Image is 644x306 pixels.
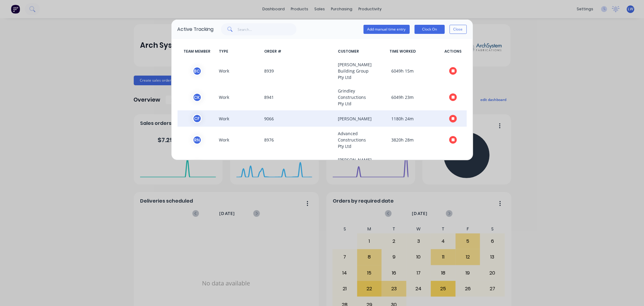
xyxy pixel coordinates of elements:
[262,130,336,149] span: 8976
[366,49,440,54] span: TIME WORKED
[193,135,202,145] div: R N
[440,49,467,54] span: ACTIONS
[262,61,336,80] span: 8939
[217,157,262,176] span: Work
[238,23,296,35] input: Search...
[366,61,440,80] span: 6049h 15m
[217,61,262,80] span: Work
[336,61,366,80] span: [PERSON_NAME] Building Group Pty Ltd
[450,25,467,34] button: Close
[364,25,410,34] button: Add manual time entry
[262,114,336,123] span: 9066
[217,114,262,123] span: Work
[178,49,217,54] span: TEAM MEMBER
[262,88,336,107] span: 8941
[336,157,366,176] span: [PERSON_NAME] Building Group Pty Ltd
[415,25,445,34] button: Clock On
[262,157,336,176] span: 8939
[193,67,202,76] div: B C
[217,130,262,149] span: Work
[336,130,366,149] span: Advanced Constructions Pty Ltd
[366,114,440,123] span: 1180h 24m
[366,157,440,176] span: 6049h 22m
[366,130,440,149] span: 3820h 28m
[336,88,366,107] span: Grindley Constructions Pty Ltd
[336,49,366,54] span: CUSTOMER
[193,114,202,123] div: C F
[217,49,262,54] span: TYPE
[193,93,202,102] div: C K
[178,26,214,33] div: Active Tracking
[217,88,262,107] span: Work
[262,49,336,54] span: ORDER #
[336,114,366,123] span: [PERSON_NAME]
[366,88,440,107] span: 6049h 23m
